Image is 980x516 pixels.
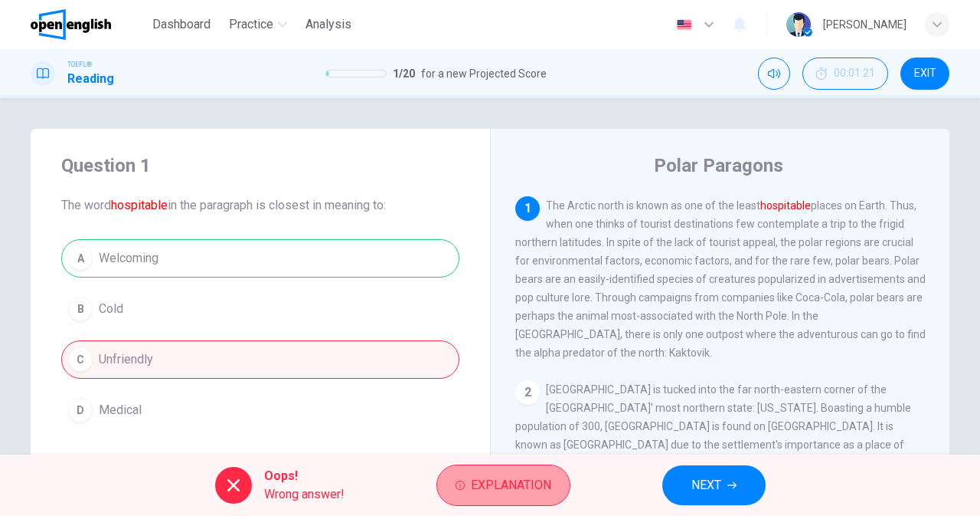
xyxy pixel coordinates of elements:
[223,11,293,38] button: Practice
[67,70,114,88] h1: Reading
[758,58,790,90] div: Mute
[61,153,459,178] h4: Question 1
[662,465,766,505] button: NEXT
[421,64,547,83] span: for a new Projected Score
[67,59,92,70] span: TOEFL®
[823,15,906,34] div: [PERSON_NAME]
[654,153,783,178] h4: Polar Paragons
[264,467,345,485] span: Oops!
[299,11,358,38] button: Analysis
[393,64,415,83] span: 1 / 20
[152,15,211,34] span: Dashboard
[31,9,146,40] a: OpenEnglish logo
[264,485,345,504] span: Wrong answer!
[471,475,551,496] span: Explanation
[515,380,540,405] div: 2
[900,58,949,90] button: EXIT
[802,58,888,90] button: 00:01:21
[436,465,570,506] button: Explanation
[834,67,875,80] span: 00:01:21
[691,475,721,496] span: NEXT
[61,196,459,215] span: The word in the paragraph is closest in meaning to:
[675,19,694,31] img: en
[146,11,217,38] button: Dashboard
[229,15,273,34] span: Practice
[111,198,168,212] font: hospitable
[515,196,540,221] div: 1
[305,15,351,34] span: Analysis
[802,58,888,90] div: Hide
[31,9,111,40] img: OpenEnglish logo
[760,199,811,212] font: hospitable
[786,12,811,37] img: Profile picture
[515,199,926,359] span: The Arctic north is known as one of the least places on Earth. Thus, when one thinks of tourist d...
[914,67,936,80] span: EXIT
